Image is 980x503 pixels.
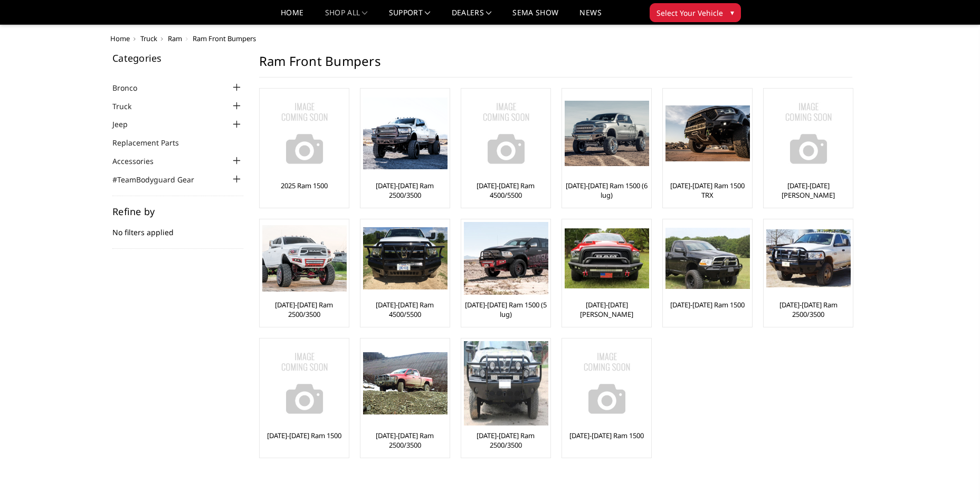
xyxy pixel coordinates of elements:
[650,3,741,22] button: Select Your Vehicle
[110,34,130,43] a: Home
[112,53,243,63] h5: Categories
[259,53,852,78] h1: Ram Front Bumpers
[325,9,368,24] a: shop all
[665,181,749,200] a: [DATE]-[DATE] Ram 1500 TRX
[464,91,548,176] a: No Image
[267,431,341,440] a: [DATE]-[DATE] Ram 1500
[656,7,723,18] span: Select Your Vehicle
[464,431,548,450] a: [DATE]-[DATE] Ram 2500/3500
[464,181,548,200] a: [DATE]-[DATE] Ram 4500/5500
[565,341,649,425] a: No Image
[512,9,558,24] a: SEMA Show
[140,34,157,43] a: Truck
[389,9,431,24] a: Support
[193,34,256,43] span: Ram Front Bumpers
[569,431,644,440] a: [DATE]-[DATE] Ram 1500
[112,137,192,148] a: Replacement Parts
[363,181,447,200] a: [DATE]-[DATE] Ram 2500/3500
[262,91,347,176] img: No Image
[452,9,492,24] a: Dealers
[766,181,850,200] a: [DATE]-[DATE] [PERSON_NAME]
[730,7,734,18] span: ▾
[112,174,207,185] a: #TeamBodyguard Gear
[565,181,649,200] a: [DATE]-[DATE] Ram 1500 (6 lug)
[168,34,182,43] a: Ram
[363,431,447,450] a: [DATE]-[DATE] Ram 2500/3500
[112,82,150,93] a: Bronco
[112,119,141,130] a: Jeep
[579,9,601,24] a: News
[766,91,850,176] a: No Image
[766,300,850,319] a: [DATE]-[DATE] Ram 2500/3500
[565,300,649,319] a: [DATE]-[DATE] [PERSON_NAME]
[766,91,851,176] img: No Image
[464,300,548,319] a: [DATE]-[DATE] Ram 1500 (5 lug)
[112,207,243,216] h5: Refine by
[670,300,745,309] a: [DATE]-[DATE] Ram 1500
[262,300,346,319] a: [DATE]-[DATE] Ram 2500/3500
[281,181,328,190] a: 2025 Ram 1500
[112,207,243,249] div: No filters applied
[281,9,303,24] a: Home
[464,91,548,176] img: No Image
[363,300,447,319] a: [DATE]-[DATE] Ram 4500/5500
[112,101,145,112] a: Truck
[112,156,167,167] a: Accessories
[565,341,649,425] img: No Image
[262,341,347,425] img: No Image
